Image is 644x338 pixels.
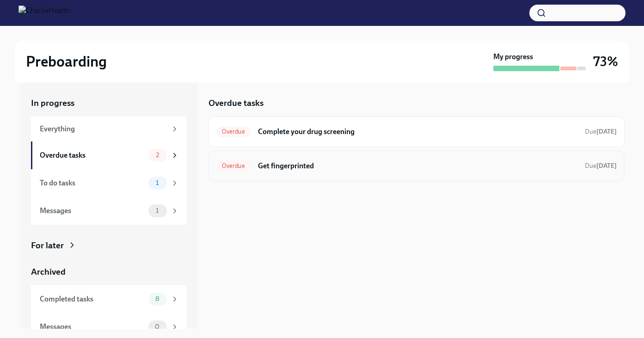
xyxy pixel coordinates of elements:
[258,161,577,171] h6: Get fingerprinted
[216,162,251,169] span: Overdue
[31,240,64,252] div: For later
[150,295,165,302] span: 8
[493,52,533,62] strong: My progress
[209,97,264,109] h5: Overdue tasks
[216,159,617,173] a: OverdueGet fingerprintedDue[DATE]
[596,128,617,135] strong: [DATE]
[31,197,186,225] a: Messages1
[258,127,577,137] h6: Complete your drug screening
[31,141,186,169] a: Overdue tasks2
[26,52,107,71] h2: Preboarding
[585,128,617,135] span: Due
[31,266,186,278] a: Archived
[216,128,251,135] span: Overdue
[31,240,186,252] a: For later
[585,127,617,136] span: August 18th, 2025 09:00
[31,97,186,109] a: In progress
[149,323,165,330] span: 0
[150,152,165,159] span: 2
[31,285,186,313] a: Completed tasks8
[18,6,70,20] img: CharlieHealth
[31,169,186,197] a: To do tasks1
[585,161,617,170] span: August 18th, 2025 09:00
[216,124,617,139] a: OverdueComplete your drug screeningDue[DATE]
[40,294,145,304] div: Completed tasks
[585,162,617,170] span: Due
[40,124,167,134] div: Everything
[596,162,617,170] strong: [DATE]
[40,322,145,332] div: Messages
[31,117,186,141] a: Everything
[150,179,164,186] span: 1
[40,206,145,216] div: Messages
[40,178,145,188] div: To do tasks
[40,150,145,160] div: Overdue tasks
[593,53,618,70] h3: 73%
[150,207,164,214] span: 1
